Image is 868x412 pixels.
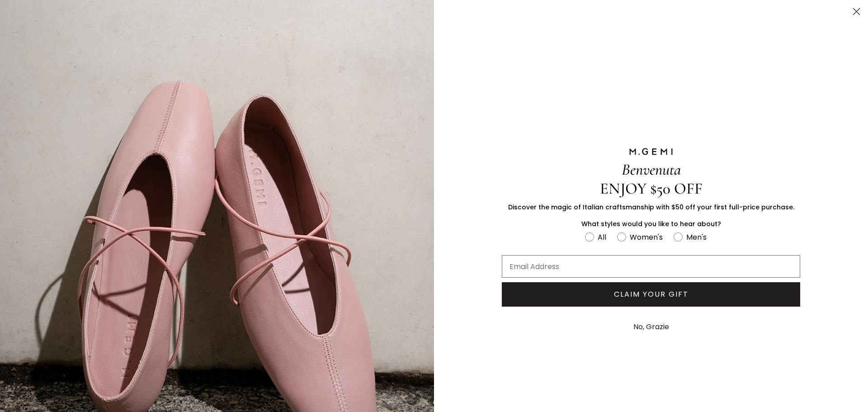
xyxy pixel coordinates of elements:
button: No, Grazie [629,316,674,338]
span: ENJOY $50 OFF [600,179,703,198]
span: Benvenuta [622,160,681,179]
div: Men's [686,232,707,243]
input: Email Address [502,255,800,278]
button: CLAIM YOUR GIFT [502,282,800,307]
div: Women's [630,232,663,243]
div: All [598,232,606,243]
button: Close dialog [849,4,864,19]
span: What styles would you like to hear about? [581,219,721,228]
span: Discover the magic of Italian craftsmanship with $50 off your first full-price purchase. [508,203,794,212]
img: M.GEMI [628,147,674,156]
